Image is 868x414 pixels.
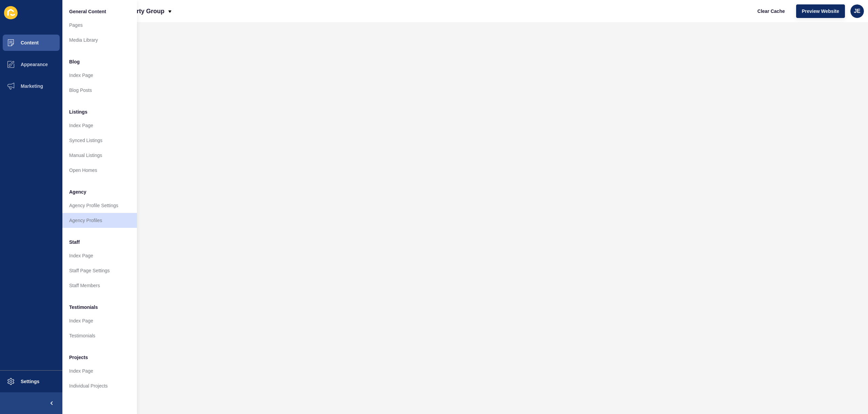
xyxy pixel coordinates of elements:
a: Index Page [62,68,137,83]
a: Blog Posts [62,83,137,98]
a: Staff Members [62,278,137,293]
span: General Content [69,8,106,15]
a: Index Page [62,248,137,263]
a: Pages [62,18,137,33]
a: Agency Profiles [62,213,137,228]
span: Agency [69,189,86,195]
a: Open Homes [62,163,137,178]
a: Index Page [62,118,137,133]
span: Clear Cache [757,8,785,15]
a: Manual Listings [62,148,137,163]
span: Preview Website [802,8,839,15]
a: Index Page [62,363,137,378]
a: Synced Listings [62,133,137,148]
button: Clear Cache [752,4,791,18]
a: Index Page [62,313,137,328]
a: Staff Page Settings [62,263,137,278]
span: Staff [69,239,80,245]
a: Media Library [62,33,137,47]
a: Individual Projects [62,378,137,393]
a: Testimonials [62,328,137,343]
span: Blog [69,58,80,65]
a: Agency Profile Settings [62,198,137,213]
span: Testimonials [69,304,98,311]
span: Projects [69,354,88,361]
button: Preview Website [796,4,845,18]
span: JE [854,8,861,15]
span: Listings [69,109,87,115]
